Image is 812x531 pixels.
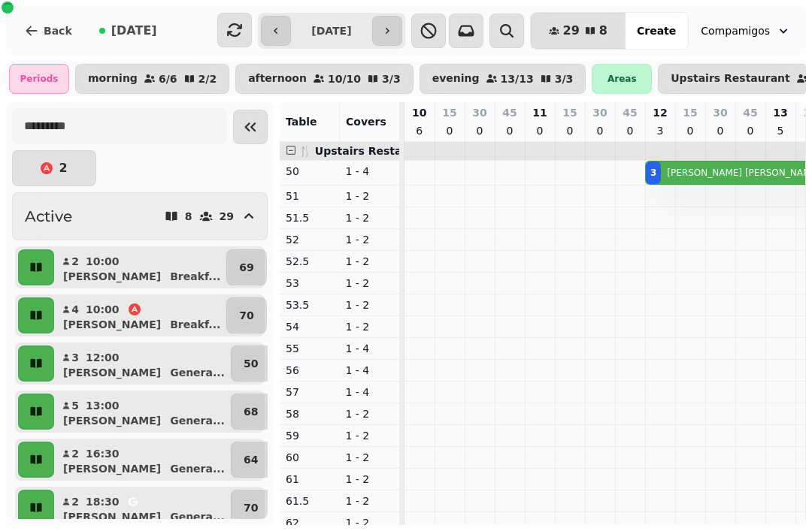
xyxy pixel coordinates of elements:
p: 1 - 2 [346,493,394,508]
span: Covers [346,116,386,128]
button: 312:00[PERSON_NAME]Genera... [57,345,228,382]
p: 13:00 [86,398,120,413]
p: [PERSON_NAME] [63,317,161,332]
p: 12:00 [86,350,120,365]
button: Back [12,13,84,49]
p: 60 [286,450,334,465]
p: 70 [244,500,258,515]
p: 1 - 4 [346,341,394,356]
p: 62 [286,515,334,530]
p: 50 [286,164,334,179]
p: 16:30 [86,446,120,461]
button: Active829 [12,192,268,240]
span: 8 [599,25,607,37]
p: Genera ... [170,413,225,428]
p: 45 [743,105,757,120]
p: 61 [286,472,334,487]
p: Genera ... [170,509,225,524]
button: morning6/62/2 [75,64,229,94]
span: 🍴 Upstairs Restaurant [298,145,434,157]
p: 61.5 [286,493,334,508]
p: 0 [624,123,636,138]
p: Breakf ... [170,269,220,284]
p: 55 [286,341,334,356]
p: 1 - 4 [346,385,394,400]
p: [PERSON_NAME] [63,509,161,524]
p: 1 - 2 [346,297,394,312]
p: 10 [412,105,426,120]
button: 410:00[PERSON_NAME]Breakf... [57,297,223,333]
p: 1 - 2 [346,406,394,421]
p: 1 - 2 [346,515,394,530]
p: 1 - 2 [346,319,394,334]
p: 15 [562,105,577,120]
p: 1 - 2 [346,276,394,291]
button: Collapse sidebar [233,110,268,144]
p: 1 - 2 [346,428,394,443]
p: 5 [774,123,786,138]
span: Table [286,116,317,128]
button: 70 [231,490,271,526]
button: afternoon10/103/3 [235,64,414,94]
p: 30 [713,105,727,120]
p: [PERSON_NAME] [63,269,161,284]
p: 45 [623,105,637,120]
p: 10 / 10 [328,74,361,84]
p: 30 [472,105,486,120]
p: Upstairs Restaurant [671,73,790,85]
button: 210:00[PERSON_NAME]Breakf... [57,249,223,285]
p: 0 [474,123,486,138]
p: 2 [59,162,67,174]
p: 0 [534,123,546,138]
p: 1 - 4 [346,363,394,378]
p: 6 [414,123,426,138]
p: 64 [244,452,258,467]
button: 513:00[PERSON_NAME]Genera... [57,394,228,430]
span: Compamigos [701,23,770,38]
button: 2 [12,150,96,186]
p: 69 [239,260,253,275]
p: 57 [286,385,334,400]
p: 54 [286,319,334,334]
button: Create [625,13,688,49]
p: 5 [71,398,80,413]
p: 0 [744,123,756,138]
p: 51.5 [286,210,334,225]
div: Areas [592,64,652,94]
p: 56 [286,363,334,378]
p: 0 [444,123,456,138]
button: Compamigos [692,17,800,44]
p: Breakf ... [170,317,220,332]
p: 0 [504,123,516,138]
p: 58 [286,406,334,421]
span: Create [637,26,676,36]
p: 8 [185,211,192,222]
button: [DATE] [87,13,169,49]
p: Genera ... [170,365,225,380]
p: 1 - 2 [346,232,394,247]
p: afternoon [248,73,307,85]
p: 0 [684,123,696,138]
button: 70 [226,297,266,333]
p: 45 [502,105,517,120]
p: 1 - 2 [346,472,394,487]
span: 29 [563,25,580,37]
p: 3 / 3 [382,74,401,84]
p: 11 [532,105,547,120]
button: evening13/133/3 [420,64,586,94]
button: 69 [226,249,266,285]
p: 13 / 13 [501,74,534,84]
p: 18:30 [86,494,120,509]
p: evening [432,73,480,85]
p: 30 [592,105,607,120]
p: [PERSON_NAME] [63,461,161,476]
p: 13 [773,105,787,120]
button: 64 [231,442,271,478]
p: 0 [714,123,726,138]
p: 0 [564,123,576,138]
p: 59 [286,428,334,443]
p: 10:00 [86,254,120,269]
p: 1 - 2 [346,450,394,465]
p: 15 [442,105,456,120]
p: 3 [71,350,80,365]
